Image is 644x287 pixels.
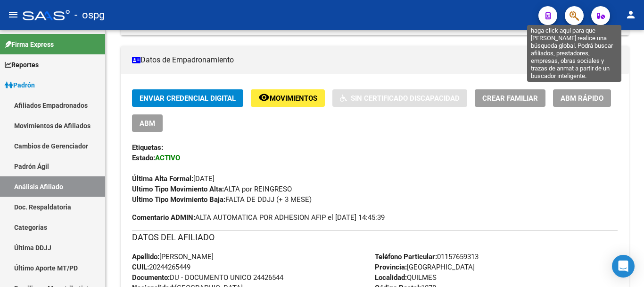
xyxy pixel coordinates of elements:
button: Crear Familiar [475,89,545,107]
strong: CUIL: [132,263,149,271]
strong: Comentario ADMIN: [132,213,195,222]
button: Movimientos [251,89,325,107]
span: Enviar Credencial Digital [140,94,236,103]
span: ABM [140,119,155,128]
strong: Ultimo Tipo Movimiento Baja: [132,195,225,204]
span: Crear Familiar [482,94,538,103]
span: Movimientos [270,94,317,103]
span: ABM Rápido [561,94,603,103]
span: [GEOGRAPHIC_DATA] [375,263,475,271]
strong: Apellido: [132,252,159,261]
mat-panel-title: Datos de Empadronamiento [132,55,606,65]
span: [PERSON_NAME] [132,252,214,261]
strong: Etiquetas: [132,143,163,152]
mat-icon: remove_red_eye [258,92,270,103]
mat-expansion-panel-header: Datos de Empadronamiento [121,46,629,74]
span: ALTA AUTOMATICA POR ADHESION AFIP el [DATE] 14:45:39 [132,212,385,223]
span: [DATE] [132,174,215,183]
span: DU - DOCUMENTO UNICO 24426544 [132,273,283,282]
mat-icon: menu [8,9,19,20]
span: Padrón [5,80,35,90]
h3: DATOS DEL AFILIADO [132,231,618,244]
button: Sin Certificado Discapacidad [332,89,467,107]
span: Reportes [5,60,39,70]
span: QUILMES [375,273,437,282]
span: - ospg [74,5,105,26]
strong: Última Alta Formal: [132,174,193,183]
button: Enviar Credencial Digital [132,89,243,107]
strong: Localidad: [375,273,407,282]
strong: Ultimo Tipo Movimiento Alta: [132,185,224,193]
span: 20244265449 [132,263,190,271]
button: ABM Rápido [553,89,611,107]
strong: Estado: [132,154,155,162]
span: Sin Certificado Discapacidad [351,94,460,103]
strong: Provincia: [375,263,407,271]
span: 01157659313 [375,252,479,261]
span: Firma Express [5,39,54,50]
div: Open Intercom Messenger [612,255,635,278]
strong: Documento: [132,273,170,282]
span: ALTA por REINGRESO [132,185,292,193]
button: ABM [132,114,163,132]
span: FALTA DE DDJJ (+ 3 MESE) [132,195,312,204]
strong: ACTIVO [155,154,180,162]
mat-icon: person [625,9,636,20]
strong: Teléfono Particular: [375,252,437,261]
